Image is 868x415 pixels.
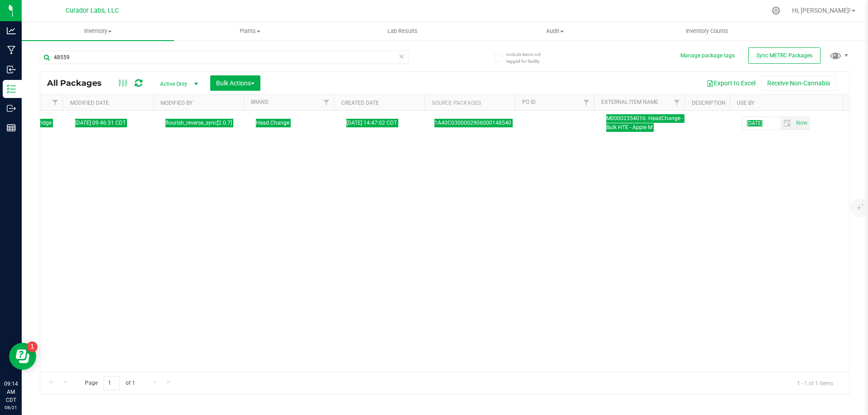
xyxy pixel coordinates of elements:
span: select [781,117,794,130]
inline-svg: Outbound [7,104,16,113]
inline-svg: Inventory [7,84,16,93]
button: Bulk Actions [210,75,260,91]
a: Modified Date [70,100,109,106]
span: Head Change [256,119,335,127]
span: Set Current date [794,117,809,130]
span: 1 - 1 of 1 items [790,376,840,390]
a: Inventory [22,22,174,41]
span: Inventory Counts [674,27,741,35]
p: 09:14 AM CDT [4,380,18,404]
span: flourish_reverse_sync[2.0.7] [165,119,245,127]
a: Description [692,100,726,106]
a: Brand [251,99,269,105]
input: Search Package ID, Item Name, SKU, Lot or Part Number... [40,51,409,64]
span: Curador Labs, LLC [66,7,119,14]
span: M00002354016: HeadChange - Bulk HTE - Apple M [606,114,686,131]
inline-svg: Inbound [7,65,16,74]
button: Export to Excel [701,75,761,91]
a: Lab Results [326,22,479,41]
span: Hi, [PERSON_NAME]! [792,7,851,14]
button: Receive Non-Cannabis [761,75,836,91]
span: Sync METRC Packages [756,52,812,59]
a: Filter [319,95,334,110]
a: External Item Name [601,99,658,105]
span: Bulk Actions [216,79,255,87]
inline-svg: Analytics [7,26,16,35]
a: Plants [174,22,326,41]
a: Filter [579,95,594,110]
div: Manage settings [770,6,782,15]
a: PO ID [522,99,536,105]
span: Inventory [22,27,174,35]
a: Modified By [160,100,193,106]
a: Filter [670,95,684,110]
button: Sync METRC Packages [748,47,821,64]
span: select [794,117,809,130]
span: Plants [175,27,326,35]
span: Clear [398,51,405,62]
span: Include items not tagged for facility [506,51,552,65]
input: 1 [104,376,120,390]
a: Use By [737,100,755,106]
div: 1A40C0300002906000148540 [434,119,519,127]
span: [DATE] 09:46:31 CDT [75,119,126,127]
span: Audit [479,27,631,35]
a: Filter [48,95,63,110]
th: Source Packages [425,95,515,111]
inline-svg: Manufacturing [7,46,16,55]
a: Created Date [341,100,379,106]
a: Inventory Counts [631,22,783,41]
iframe: Resource center unread badge [27,341,38,352]
span: All Packages [47,78,111,88]
inline-svg: Reports [7,123,16,132]
iframe: Resource center [9,343,36,370]
button: Manage package tags [680,52,735,60]
p: 08/21 [4,404,18,411]
span: Page of 1 [77,376,142,390]
span: [DATE] 14:47:02 CDT [346,119,397,127]
span: Lab Results [375,27,430,35]
a: Audit [479,22,631,41]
